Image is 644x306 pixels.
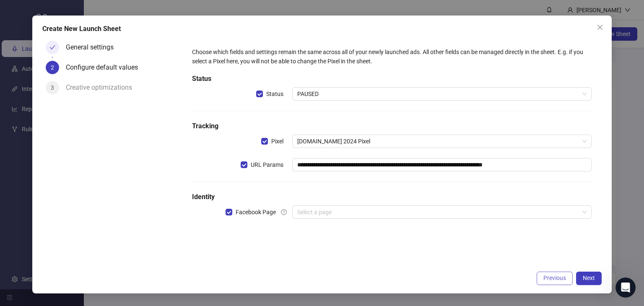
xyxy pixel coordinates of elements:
[263,89,287,99] span: Status
[17,88,151,102] p: How can we help?
[66,61,145,74] div: Configure default values
[192,192,592,202] h5: Identity
[297,88,587,100] span: PAUSED
[192,121,592,131] h5: Tracking
[597,24,603,31] span: close
[84,229,168,262] button: Messages
[51,64,54,71] span: 2
[42,24,602,34] div: Create New Launch Sheet
[615,277,636,298] iframe: Intercom live chat
[66,41,120,54] div: General settings
[583,275,595,281] span: Next
[192,74,592,84] h5: Status
[247,160,287,169] span: URL Params
[281,209,287,215] span: question-circle
[51,84,54,91] span: 3
[593,21,607,34] button: Close
[297,135,587,148] span: Kitchn.io 2024 Pixel
[192,47,592,66] div: Choose which fields and settings remain the same across all of your newly launched ads. All other...
[66,81,139,94] div: Creative optimizations
[268,137,287,146] span: Pixel
[17,60,151,88] p: Hi [PERSON_NAME] 👋
[543,275,566,281] span: Previous
[144,13,159,29] div: Close
[537,272,573,285] button: Previous
[32,250,51,256] span: Home
[49,44,55,50] span: check
[112,250,140,256] span: Messages
[576,272,602,285] button: Next
[232,207,279,217] span: Facebook Page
